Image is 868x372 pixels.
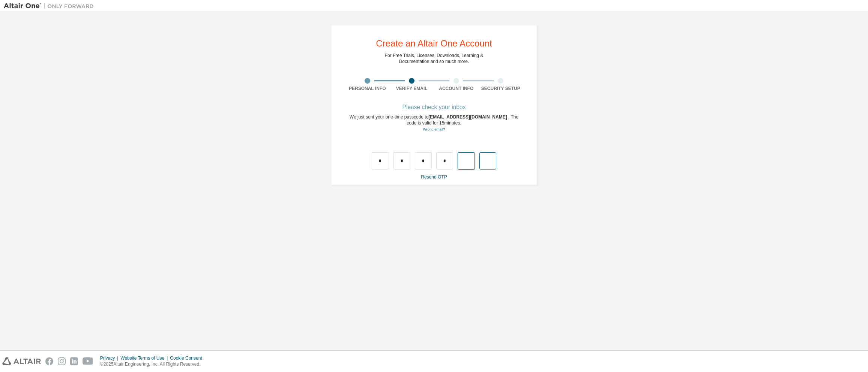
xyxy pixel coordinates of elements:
[120,355,170,361] div: Website Terms of Use
[423,127,445,131] a: Go back to the registration form
[479,85,523,91] div: Security Setup
[2,357,41,365] img: altair_logo.svg
[345,114,523,132] div: We just sent your one-time passcode to . The code is valid for 15 minutes.
[385,52,484,64] div: For Free Trials, Licenses, Downloads, Learning & Documentation and so much more.
[4,2,98,10] img: Altair One
[70,357,78,365] img: linkedin.svg
[428,114,508,120] span: [EMAIL_ADDRESS][DOMAIN_NAME]
[345,105,523,109] div: Please check your inbox
[45,357,53,365] img: facebook.svg
[100,355,120,361] div: Privacy
[390,85,434,91] div: Verify Email
[100,361,207,367] p: © 2025 Altair Engineering, Inc. All Rights Reserved.
[421,174,447,180] a: Resend OTP
[345,85,390,91] div: Personal Info
[376,39,492,48] div: Create an Altair One Account
[58,357,66,365] img: instagram.svg
[434,85,479,91] div: Account Info
[170,355,206,361] div: Cookie Consent
[83,357,93,365] img: youtube.svg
